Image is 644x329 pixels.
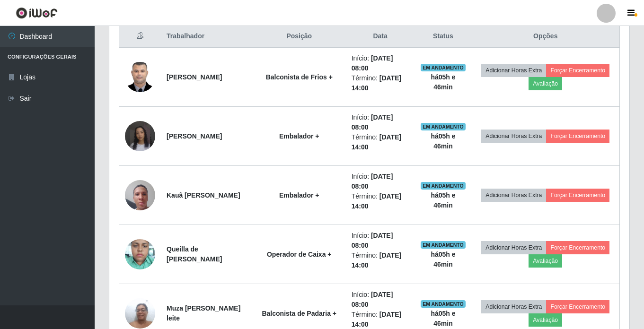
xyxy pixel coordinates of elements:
[346,26,415,48] th: Data
[352,53,409,73] li: Início:
[253,26,346,48] th: Posição
[167,191,240,199] strong: Kauã [PERSON_NAME]
[125,234,155,274] img: 1746725446960.jpeg
[352,54,393,72] time: [DATE] 08:00
[167,73,222,81] strong: [PERSON_NAME]
[421,241,466,249] span: EM ANDAMENTO
[481,64,546,77] button: Adicionar Horas Extra
[481,241,546,254] button: Adicionar Horas Extra
[421,123,466,130] span: EM ANDAMENTO
[167,304,240,322] strong: Muza [PERSON_NAME] leite
[352,113,409,132] li: Início:
[431,251,455,268] strong: há 05 h e 46 min
[161,26,253,48] th: Trabalhador
[421,182,466,190] span: EM ANDAMENTO
[262,310,336,317] strong: Balconista de Padaria +
[125,57,155,97] img: 1700181176076.jpeg
[481,300,546,313] button: Adicionar Horas Extra
[279,191,319,199] strong: Embalador +
[352,172,409,191] li: Início:
[352,73,409,93] li: Término:
[546,189,609,202] button: Forçar Encerramento
[546,300,609,313] button: Forçar Encerramento
[529,77,562,90] button: Avaliação
[352,291,393,308] time: [DATE] 08:00
[431,132,455,150] strong: há 05 h e 46 min
[352,132,409,152] li: Término:
[546,64,609,77] button: Forçar Encerramento
[352,173,393,190] time: [DATE] 08:00
[529,313,562,327] button: Avaliação
[431,310,455,327] strong: há 05 h e 46 min
[546,130,609,143] button: Forçar Encerramento
[352,232,393,249] time: [DATE] 08:00
[279,132,319,140] strong: Embalador +
[352,251,409,270] li: Término:
[471,26,619,48] th: Opções
[481,189,546,202] button: Adicionar Horas Extra
[546,241,609,254] button: Forçar Encerramento
[415,26,471,48] th: Status
[529,254,562,268] button: Avaliação
[352,231,409,251] li: Início:
[352,113,393,131] time: [DATE] 08:00
[266,73,333,81] strong: Balconista de Frios +
[352,191,409,211] li: Término:
[125,175,155,215] img: 1751915623822.jpeg
[431,191,455,209] strong: há 05 h e 46 min
[431,73,455,91] strong: há 05 h e 46 min
[167,132,222,140] strong: [PERSON_NAME]
[267,251,332,258] strong: Operador de Caixa +
[125,117,155,155] img: 1728064810674.jpeg
[167,245,222,263] strong: Queilla de [PERSON_NAME]
[16,7,58,19] img: CoreUI Logo
[481,130,546,143] button: Adicionar Horas Extra
[421,300,466,308] span: EM ANDAMENTO
[421,64,466,71] span: EM ANDAMENTO
[352,290,409,310] li: Início:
